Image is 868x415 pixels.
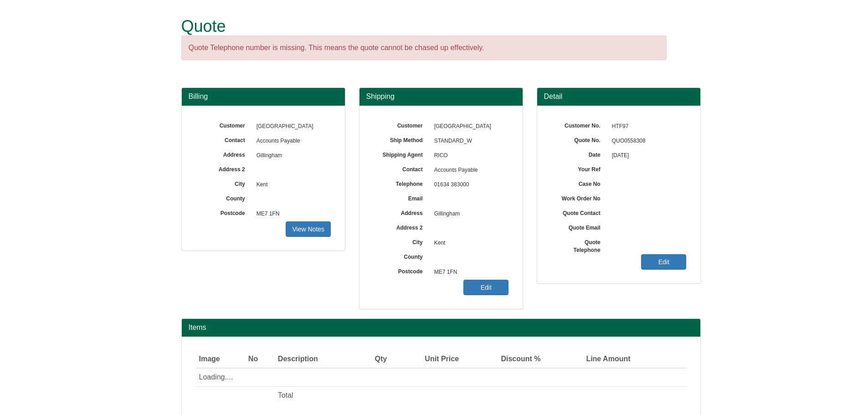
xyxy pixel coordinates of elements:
[462,350,544,369] th: Discount %
[252,134,331,149] span: Accounts Payable
[544,92,693,101] h3: Detail
[195,134,252,144] label: Contact
[551,178,607,188] label: Case No
[195,207,252,217] label: Postcode
[430,178,509,192] span: 01634 383000
[551,236,607,254] label: Quote Telephone
[195,350,245,369] th: Image
[551,134,607,144] label: Quote No.
[373,207,430,217] label: Address
[181,17,667,36] h1: Quote
[252,178,331,192] span: Kent
[274,387,357,405] td: Total
[607,119,687,134] span: HTF97
[551,207,607,217] label: Quote Contact
[195,368,634,386] td: Loading....
[373,265,430,276] label: Postcode
[373,119,430,130] label: Customer
[195,149,252,159] label: Address
[430,207,509,221] span: Gillingham
[189,92,338,101] h3: Billing
[463,280,508,295] a: Edit
[366,92,516,101] h3: Shipping
[373,251,430,261] label: County
[390,350,462,369] th: Unit Price
[252,119,331,134] span: [GEOGRAPHIC_DATA]
[430,265,509,280] span: ME7 1FN
[252,149,331,163] span: Gillingham
[195,119,252,130] label: Customer
[641,254,686,270] a: Edit
[373,236,430,246] label: City
[195,178,252,188] label: City
[252,207,331,221] span: ME7 1FN
[373,221,430,232] label: Address 2
[430,163,509,178] span: Accounts Payable
[430,134,509,149] span: STANDARD_W
[245,350,274,369] th: No
[286,221,331,237] a: View Notes
[544,350,634,369] th: Line Amount
[551,221,607,232] label: Quote Email
[551,149,607,159] label: Date
[607,134,687,149] span: QUO0558308
[373,178,430,188] label: Telephone
[430,149,509,163] span: RICO
[430,119,509,134] span: [GEOGRAPHIC_DATA]
[607,149,687,163] span: [DATE]
[373,192,430,203] label: Email
[274,350,357,369] th: Description
[551,163,607,174] label: Your Ref
[357,350,390,369] th: Qty
[373,134,430,144] label: Ship Method
[195,163,252,174] label: Address 2
[373,149,430,159] label: Shipping Agent
[181,36,667,61] div: Quote Telephone number is missing. This means the quote cannot be chased up effectively.
[373,163,430,174] label: Contact
[551,192,607,203] label: Work Order No
[195,192,252,203] label: County
[430,236,509,251] span: Kent
[189,323,693,332] h2: Items
[551,119,607,130] label: Customer No.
